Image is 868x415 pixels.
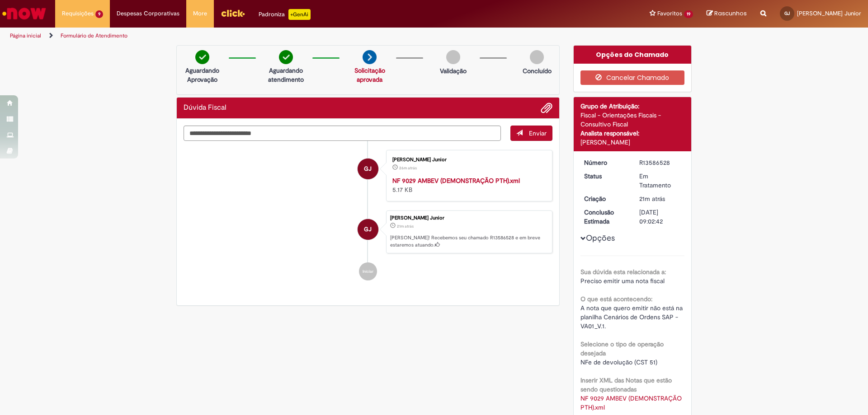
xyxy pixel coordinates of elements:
a: Página inicial [10,32,41,39]
b: Selecione o tipo de operação desejada [580,340,664,357]
dt: Status [577,172,633,181]
ul: Trilhas de página [7,28,572,44]
dt: Conclusão Estimada [577,208,633,226]
a: NF 9029 AMBEV (DEMONSTRAÇÃO PTH).xml [392,177,520,185]
time: 01/10/2025 15:02:38 [397,224,414,229]
a: Download de NF 9029 AMBEV (DEMONSTRAÇÃO PTH).xml [580,394,684,411]
div: [PERSON_NAME] Junior [392,157,543,163]
div: [PERSON_NAME] [580,138,685,147]
div: Grupo de Atribuição: [580,102,685,111]
img: arrow-next.png [363,50,377,64]
div: Em Tratamento [639,172,681,190]
span: Favoritos [657,9,682,18]
span: Despesas Corporativas [117,9,179,18]
a: Formulário de Atendimento [61,32,127,39]
div: 01/10/2025 15:02:38 [639,194,681,203]
div: Analista responsável: [580,129,685,138]
img: img-circle-grey.png [530,50,544,64]
img: check-circle-green.png [279,50,293,64]
h2: Dúvida Fiscal Histórico de tíquete [184,104,226,112]
div: Padroniza [259,9,311,20]
span: 26m atrás [399,165,417,171]
span: Preciso emitir uma nota fiscal [580,277,665,285]
p: Aguardando Aprovação [180,66,224,84]
li: Genivaldo Maia Do Nascimento Junior [184,210,552,254]
div: Genivaldo Maia Do Nascimento Junior [358,219,378,240]
img: ServiceNow [1,5,47,23]
span: Enviar [529,129,547,137]
b: O que está acontecendo: [580,295,652,303]
span: [PERSON_NAME] Junior [797,9,861,17]
dt: Número [577,158,633,167]
p: +GenAi [288,9,311,20]
p: [PERSON_NAME]! Recebemos seu chamado R13586528 e em breve estaremos atuando. [390,234,547,248]
span: 19 [684,10,693,18]
span: GJ [364,158,372,180]
ul: Histórico de tíquete [184,141,552,290]
p: Validação [440,66,467,75]
b: Inserir XML das Notas que estão sendo questionadas [580,376,672,393]
textarea: Digite sua mensagem aqui... [184,126,501,141]
div: R13586528 [639,158,681,167]
a: Rascunhos [707,9,747,18]
div: 5.17 KB [392,176,543,194]
img: img-circle-grey.png [446,50,460,64]
div: Opções do Chamado [574,46,692,64]
span: Rascunhos [714,9,747,18]
span: Requisições [62,9,94,18]
time: 01/10/2025 14:57:42 [399,165,417,171]
p: Concluído [523,66,552,75]
span: 21m atrás [639,195,665,203]
span: GJ [784,10,790,16]
span: GJ [364,219,372,240]
img: click_logo_yellow_360x200.png [221,6,245,20]
dt: Criação [577,194,633,203]
span: A nota que quero emitir não está na planilha Cenários de Ordens SAP - VA01_V.1. [580,304,684,330]
button: Adicionar anexos [541,102,552,114]
a: Solicitação aprovada [354,66,385,84]
div: [DATE] 09:02:42 [639,208,681,226]
span: NFe de devolução (CST 51) [580,358,657,366]
div: Fiscal - Orientações Fiscais - Consultivo Fiscal [580,111,685,129]
b: Sua dúvida esta relacionada a: [580,268,666,276]
div: Genivaldo Maia Do Nascimento Junior [358,159,378,179]
button: Enviar [510,126,552,141]
span: 21m atrás [397,224,414,229]
time: 01/10/2025 15:02:38 [639,195,665,203]
span: More [193,9,207,18]
img: check-circle-green.png [195,50,209,64]
div: [PERSON_NAME] Junior [390,215,547,221]
p: Aguardando atendimento [264,66,308,84]
span: 9 [95,10,103,18]
button: Cancelar Chamado [580,70,685,85]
